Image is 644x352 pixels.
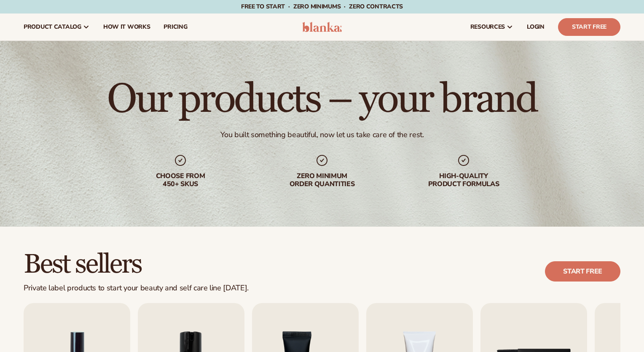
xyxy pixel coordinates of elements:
[520,14,551,41] a: LOGIN
[241,3,403,11] span: Free to start · ZERO minimums · ZERO contracts
[17,14,97,41] a: product catalog
[103,24,150,30] span: How It Works
[24,284,249,293] div: Private label products to start your beauty and self care line [DATE].
[107,79,537,120] h1: Our products – your brand
[268,172,376,188] div: Zero minimum order quantities
[157,14,194,41] a: pricing
[126,172,234,188] div: Choose from 450+ Skus
[220,130,424,140] div: You built something beautiful, now let us take care of the rest.
[545,261,620,282] a: Start free
[464,14,520,41] a: resources
[24,24,81,30] span: product catalog
[470,24,505,30] span: resources
[97,14,157,41] a: How It Works
[164,24,187,30] span: pricing
[24,250,249,279] h2: Best sellers
[410,172,518,188] div: High-quality product formulas
[527,24,545,30] span: LOGIN
[302,22,342,32] img: logo
[558,18,620,36] a: Start Free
